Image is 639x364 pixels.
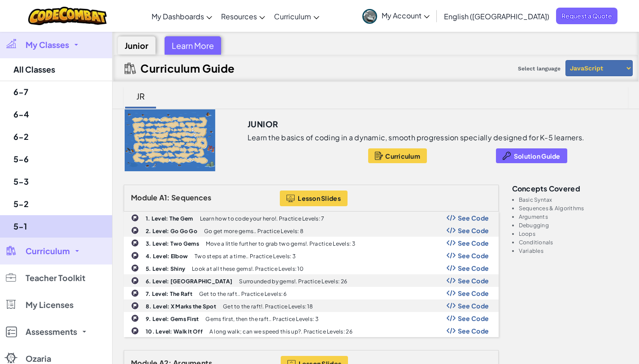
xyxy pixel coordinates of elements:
img: IconChallengeLevel.svg [131,239,139,247]
span: Lesson Slides [298,195,341,202]
span: See Code [458,239,489,247]
p: Go get more gems.. Practice Levels: 8 [204,228,304,234]
span: Curriculum [274,12,311,21]
p: Get to the raft.. Practice Levels: 6 [199,291,287,297]
img: IconChallengeLevel.svg [131,314,139,322]
img: IconChallengeLevel.svg [131,327,139,335]
button: Curriculum [368,148,427,163]
span: Curriculum [26,247,70,255]
a: English ([GEOGRAPHIC_DATA]) [439,4,554,28]
a: Resources [217,4,270,28]
a: 9. Level: Gems First Gems first, then the raft.. Practice Levels: 3 Show Code Logo See Code [124,312,499,325]
li: Loops [519,231,628,237]
div: JR [127,86,154,107]
div: Junior [117,36,156,55]
span: See Code [458,302,489,309]
a: 2. Level: Go Go Go Go get more gems.. Practice Levels: 8 Show Code Logo See Code [124,224,499,237]
button: Solution Guide [496,148,567,163]
span: See Code [458,227,489,234]
span: See Code [458,214,489,221]
p: A long walk; can we speed this up?. Practice Levels: 26 [209,329,352,334]
span: Solution Guide [514,152,561,160]
span: Curriculum [385,152,420,160]
p: Gems first, then the raft.. Practice Levels: 3 [205,316,318,322]
img: Show Code Logo [447,328,456,334]
span: My Dashboards [152,12,204,21]
h2: Curriculum Guide [140,62,235,74]
span: See Code [458,327,489,334]
img: Show Code Logo [447,315,456,321]
a: 4. Level: Elbow Two steps at a time.. Practice Levels: 3 Show Code Logo See Code [124,249,499,262]
p: Look at all these gems!. Practice Levels: 10 [192,266,304,272]
a: 3. Level: Two Gems Move a little further to grab two gems!. Practice Levels: 3 Show Code Logo See... [124,237,499,249]
p: Move a little further to grab two gems!. Practice Levels: 3 [206,241,355,247]
span: See Code [458,315,489,322]
a: 6. Level: [GEOGRAPHIC_DATA] Surrounded by gems!. Practice Levels: 26 Show Code Logo See Code [124,274,499,287]
span: English ([GEOGRAPHIC_DATA]) [444,12,549,21]
span: Module [131,193,158,202]
img: IconChallengeLevel.svg [131,264,139,272]
li: Sequences & Algorithms [519,205,628,211]
img: Show Code Logo [447,240,456,246]
a: 5. Level: Shiny Look at all these gems!. Practice Levels: 10 Show Code Logo See Code [124,262,499,274]
b: 8. Level: X Marks the Spot [146,303,216,310]
a: Curriculum [270,4,324,28]
img: IconChallengeLevel.svg [131,302,139,310]
b: 10. Level: Walk It Off [146,328,203,335]
img: Show Code Logo [447,252,456,259]
img: IconChallengeLevel.svg [131,214,139,222]
span: Ozaria [26,355,51,363]
span: See Code [458,277,489,284]
b: 2. Level: Go Go Go [146,228,197,234]
img: Show Code Logo [447,277,456,284]
span: My Classes [26,41,69,49]
img: IconCurriculumGuide.svg [125,63,136,74]
b: 3. Level: Two Gems [146,240,199,247]
span: My Licenses [26,301,74,309]
li: Variables [519,248,628,254]
span: Select language [514,62,564,75]
img: IconChallengeLevel.svg [131,251,139,260]
a: 7. Level: The Raft Get to the raft.. Practice Levels: 6 Show Code Logo See Code [124,287,499,299]
img: Show Code Logo [447,215,456,221]
span: See Code [458,252,489,259]
span: Resources [221,12,257,21]
img: Show Code Logo [447,290,456,296]
b: 4. Level: Elbow [146,253,188,260]
img: Show Code Logo [447,227,456,234]
a: Request a Quote [556,8,617,24]
img: avatar [362,9,377,24]
a: 1. Level: The Gem Learn how to code your hero!. Practice Levels: 7 Show Code Logo See Code [124,212,499,224]
img: IconChallengeLevel.svg [131,226,139,234]
span: See Code [458,290,489,297]
h3: Concepts covered [512,185,628,192]
img: Show Code Logo [447,303,456,309]
b: 9. Level: Gems First [146,316,199,322]
a: 10. Level: Walk It Off A long walk; can we speed this up?. Practice Levels: 26 Show Code Logo See... [124,325,499,337]
p: Learn the basics of coding in a dynamic, smooth progression specially designed for K-5 learners. [248,133,584,142]
img: Show Code Logo [447,265,456,271]
b: 5. Level: Shiny [146,265,185,272]
img: CodeCombat logo [28,7,107,25]
span: My Account [382,11,430,20]
h3: Junior [248,117,278,131]
p: Learn how to code your hero!. Practice Levels: 7 [200,216,325,221]
b: 1. Level: The Gem [146,215,193,222]
p: Two steps at a time.. Practice Levels: 3 [195,253,296,259]
button: Lesson Slides [280,191,348,206]
a: My Account [358,2,434,30]
a: 8. Level: X Marks the Spot Get to the raft!. Practice Levels: 18 Show Code Logo See Code [124,299,499,312]
div: Learn More [165,36,221,55]
li: Basic Syntax [519,197,628,203]
span: See Code [458,264,489,272]
a: My Dashboards [147,4,217,28]
img: IconChallengeLevel.svg [131,277,139,285]
b: 7. Level: The Raft [146,290,192,297]
p: Get to the raft!. Practice Levels: 18 [223,303,313,309]
li: Arguments [519,214,628,220]
span: Teacher Toolkit [26,274,85,282]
